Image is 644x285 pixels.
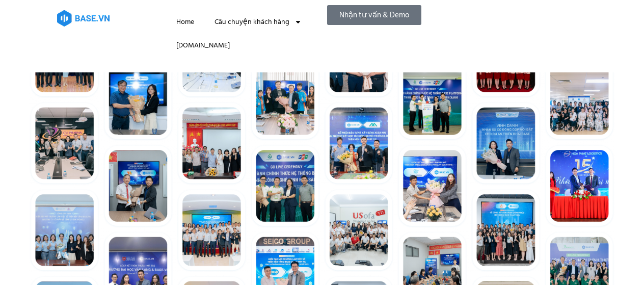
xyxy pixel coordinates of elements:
a: Câu chuyện khách hàng [204,10,312,34]
a: Nhận tư vấn & Demo [327,5,421,25]
a: Home [166,10,204,34]
span: Nhận tư vấn & Demo [339,11,409,19]
a: [DOMAIN_NAME] [166,34,240,57]
nav: Menu [166,10,312,57]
